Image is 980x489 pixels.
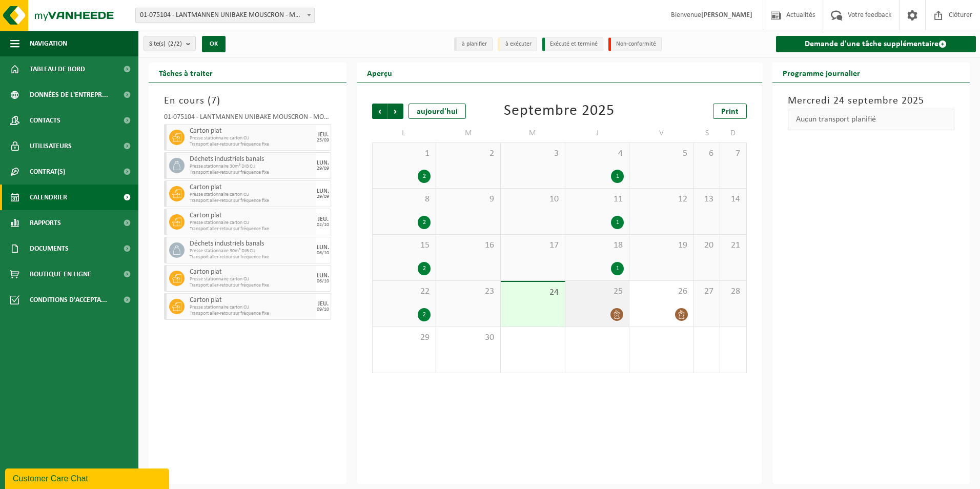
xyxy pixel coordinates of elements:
[570,148,624,159] span: 4
[418,262,431,275] div: 2
[190,212,313,220] span: Carton plat
[725,148,741,159] span: 7
[30,133,72,159] span: Utilisateurs
[30,56,85,82] span: Tableau de bord
[318,132,329,138] div: JEU.
[318,216,329,222] div: JEU.
[190,248,313,254] span: Presse stationnaire 30m³ DIB CU
[190,240,313,248] span: Déchets industriels banals
[506,287,560,298] span: 24
[144,36,196,51] button: Site(s)(2/2)
[788,109,955,130] div: Aucun transport planifié
[441,286,495,297] span: 23
[378,194,431,205] span: 8
[565,124,630,142] td: J
[441,194,495,205] span: 9
[317,244,329,251] div: LUN.
[418,308,431,321] div: 2
[30,210,61,236] span: Rapports
[635,194,688,205] span: 12
[317,279,329,284] div: 06/10
[190,282,313,289] span: Transport aller-retour sur fréquence fixe
[136,8,314,23] span: 01-075104 - LANTMANNEN UNIBAKE MOUSCRON - MOUSCRON
[635,286,688,297] span: 26
[164,114,331,124] div: 01-075104 - LANTMANNEN UNIBAKE MOUSCRON - MOUSCRON
[190,170,313,176] span: Transport aller-retour sur fréquence fixe
[149,36,182,52] span: Site(s)
[608,37,662,51] li: Non-conformité
[30,31,67,56] span: Navigation
[30,159,65,185] span: Contrat(s)
[436,124,501,142] td: M
[776,36,976,52] a: Demande d'une tâche supplémentaire
[699,148,714,159] span: 6
[318,301,329,307] div: JEU.
[317,222,329,228] div: 02/10
[190,192,313,198] span: Presse stationnaire carton CU
[30,287,107,313] span: Conditions d'accepta...
[441,240,495,251] span: 16
[30,185,67,210] span: Calendrier
[725,286,741,297] span: 28
[211,96,217,106] span: 7
[629,124,694,142] td: V
[720,124,746,142] td: D
[317,273,329,279] div: LUN.
[190,226,313,232] span: Transport aller-retour sur fréquence fixe
[30,108,60,133] span: Contacts
[498,37,537,51] li: à exécuter
[378,240,431,251] span: 15
[506,148,560,159] span: 3
[317,166,329,171] div: 29/09
[5,466,171,489] iframe: chat widget
[506,240,560,251] span: 17
[611,170,624,183] div: 1
[441,148,495,159] span: 2
[454,37,493,51] li: à planifier
[501,124,565,142] td: M
[190,127,313,135] span: Carton plat
[190,164,313,170] span: Presse stationnaire 30m³ DIB CU
[725,194,741,205] span: 14
[788,93,955,109] h3: Mercredi 24 septembre 2025
[378,148,431,159] span: 1
[721,108,739,116] span: Print
[372,124,437,142] td: L
[441,332,495,343] span: 30
[635,240,688,251] span: 19
[388,104,403,119] span: Suivant
[30,236,69,261] span: Documents
[694,124,720,142] td: S
[357,63,402,83] h2: Aperçu
[378,332,431,343] span: 29
[202,36,226,52] button: OK
[699,194,714,205] span: 13
[542,37,603,51] li: Exécuté et terminé
[506,194,560,205] span: 10
[190,141,313,148] span: Transport aller-retour sur fréquence fixe
[168,40,182,47] count: (2/2)
[190,304,313,311] span: Presse stationnaire carton CU
[190,268,313,276] span: Carton plat
[570,194,624,205] span: 11
[418,216,431,229] div: 2
[135,8,315,23] span: 01-075104 - LANTMANNEN UNIBAKE MOUSCRON - MOUSCRON
[772,63,870,83] h2: Programme journalier
[378,286,431,297] span: 22
[317,188,329,194] div: LUN.
[570,240,624,251] span: 18
[504,104,615,119] div: Septembre 2025
[317,307,329,312] div: 09/10
[164,93,331,109] h3: En cours ( )
[190,220,313,226] span: Presse stationnaire carton CU
[190,135,313,141] span: Presse stationnaire carton CU
[30,261,91,287] span: Boutique en ligne
[30,82,108,108] span: Données de l'entrepr...
[418,170,431,183] div: 2
[701,11,752,19] strong: [PERSON_NAME]
[725,240,741,251] span: 21
[317,138,329,143] div: 25/09
[190,155,313,164] span: Déchets industriels banals
[699,240,714,251] span: 20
